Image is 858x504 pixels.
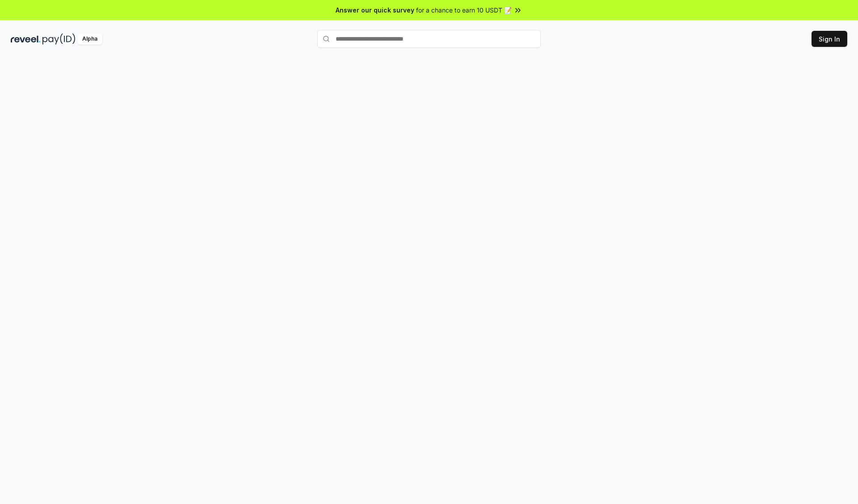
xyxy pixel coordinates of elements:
span: for a chance to earn 10 USDT 📝 [416,5,512,15]
div: Alpha [77,33,102,45]
img: reveel_dark [11,33,41,45]
img: pay_id [42,33,76,45]
button: Sign In [812,31,847,47]
span: Answer our quick survey [336,5,414,15]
